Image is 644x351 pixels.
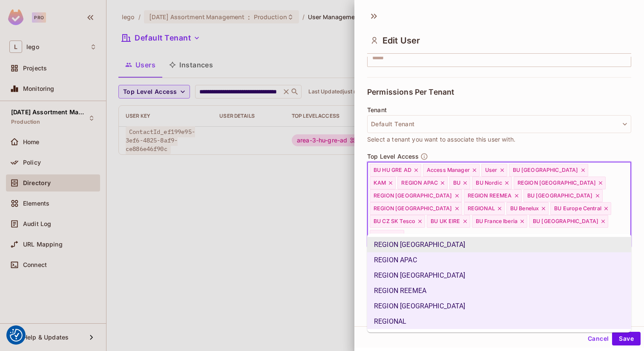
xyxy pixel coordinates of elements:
[550,202,611,215] div: BU Europe Central
[627,203,628,205] button: Close
[401,180,438,186] span: REGION APAC
[529,215,608,228] div: BU [GEOGRAPHIC_DATA]
[374,167,411,174] span: BU HU GRE AD
[514,177,606,189] div: REGION [GEOGRAPHIC_DATA]
[612,332,641,345] button: Save
[374,233,394,240] span: BU MEA
[427,167,470,174] span: Access Manager
[367,237,631,252] li: REGION [GEOGRAPHIC_DATA]
[367,299,631,314] li: REGION [GEOGRAPHIC_DATA]
[472,215,527,228] div: BU France Iberia
[374,205,452,212] span: REGION [GEOGRAPHIC_DATA]
[367,107,387,113] span: Tenant
[468,205,495,212] span: REGIONAL
[367,268,631,283] li: REGION [GEOGRAPHIC_DATA]
[367,88,454,96] span: Permissions Per Tenant
[533,218,598,225] span: BU [GEOGRAPHIC_DATA]
[423,164,480,177] div: Access Manager
[468,192,512,199] span: REGION REEMEA
[427,215,470,228] div: BU UK EIRE
[476,180,502,186] span: BU Nordic
[472,177,512,189] div: BU Nordic
[370,215,425,228] div: BU CZ SK Tesco
[453,180,460,186] span: BU
[584,332,612,345] button: Cancel
[464,189,522,202] div: REGION REEMEA
[431,218,460,225] span: BU UK EIRE
[374,218,415,225] span: BU CZ SK Tesco
[367,314,631,329] li: REGIONAL
[485,167,497,174] span: User
[506,202,549,215] div: BU Benelux
[367,252,631,268] li: REGION APAC
[554,205,601,212] span: BU Europe Central
[464,202,505,215] div: REGIONAL
[370,202,462,215] div: REGION [GEOGRAPHIC_DATA]
[370,177,396,189] div: KAM
[382,35,420,46] span: Edit User
[374,192,452,199] span: REGION [GEOGRAPHIC_DATA]
[367,153,419,160] span: Top Level Access
[370,189,462,202] div: REGION [GEOGRAPHIC_DATA]
[10,329,23,342] img: Revisit consent button
[481,164,507,177] div: User
[509,164,588,177] div: BU [GEOGRAPHIC_DATA]
[397,177,448,189] div: REGION APAC
[370,164,421,177] div: BU HU GRE AD
[527,192,593,199] span: BU [GEOGRAPHIC_DATA]
[510,205,539,212] span: BU Benelux
[374,180,386,186] span: KAM
[367,135,515,144] span: Select a tenant you want to associate this user with.
[10,329,23,342] button: Consent Preferences
[367,115,631,133] button: Default Tenant
[517,180,596,186] span: REGION [GEOGRAPHIC_DATA]
[523,189,603,202] div: BU [GEOGRAPHIC_DATA]
[367,283,631,299] li: REGION REEMEA
[370,230,404,243] div: BU MEA
[476,218,517,225] span: BU France Iberia
[513,167,578,174] span: BU [GEOGRAPHIC_DATA]
[449,177,470,189] div: BU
